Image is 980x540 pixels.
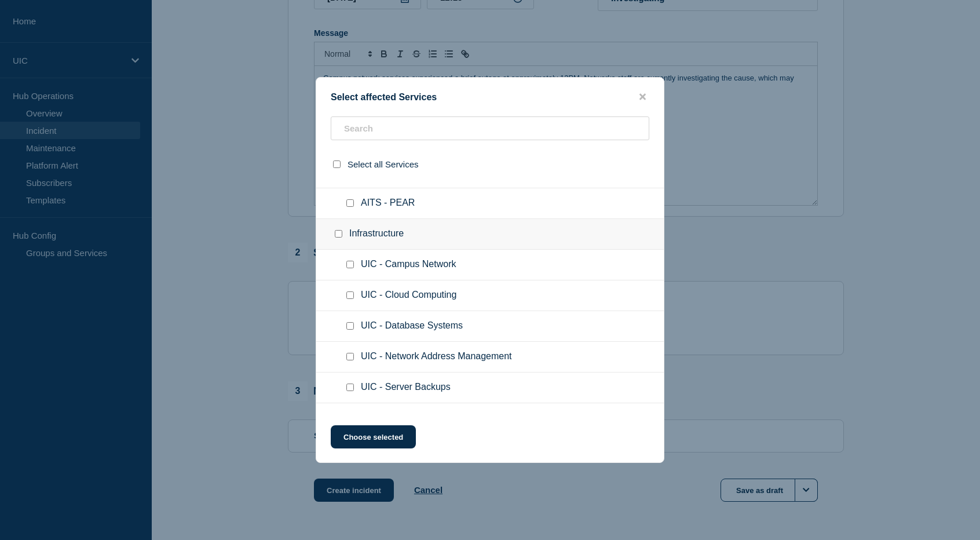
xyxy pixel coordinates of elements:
[333,160,341,168] input: select all checkbox
[361,290,456,301] span: UIC - Cloud Computing
[346,261,354,268] input: UIC - Campus Network checkbox
[361,382,451,393] span: UIC - Server Backups
[331,116,649,140] input: Search
[335,230,342,238] input: Infrastructure checkbox
[346,384,354,391] input: UIC - Server Backups checkbox
[346,322,354,330] input: UIC - Database Systems checkbox
[361,320,463,332] span: UIC - Database Systems
[361,259,456,271] span: UIC - Campus Network
[361,198,415,209] span: AITS - PEAR
[346,291,354,299] input: UIC - Cloud Computing checkbox
[331,425,416,448] button: Choose selected
[346,353,354,360] input: UIC - Network Address Management checkbox
[346,199,354,207] input: AITS - PEAR checkbox
[636,92,649,103] button: close button
[316,219,664,250] div: Infrastructure
[361,351,512,363] span: UIC - Network Address Management
[348,159,419,169] span: Select all Services
[316,92,664,103] div: Select affected Services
